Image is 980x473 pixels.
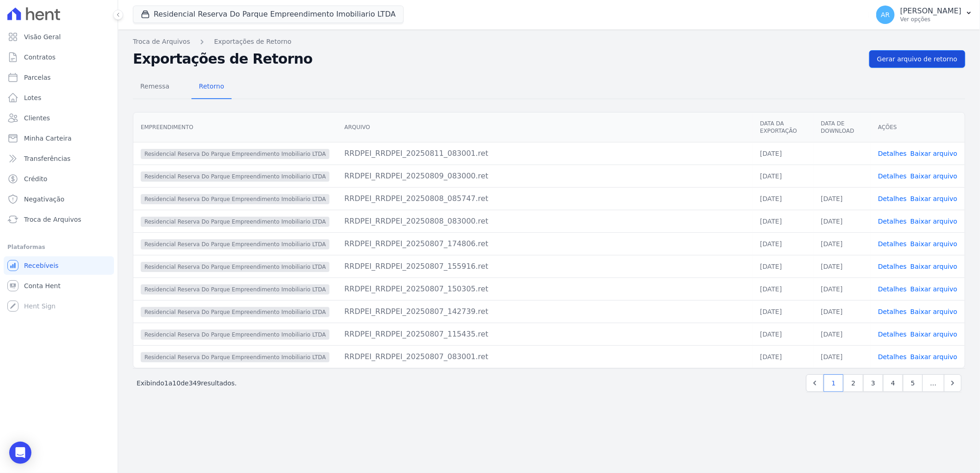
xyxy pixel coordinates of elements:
a: Remessa [133,75,177,99]
a: Baixar arquivo [910,285,957,293]
span: Clientes [24,113,50,123]
th: Ações [871,112,965,142]
th: Data da Exportação [753,112,813,142]
a: Retorno [191,75,232,99]
td: [DATE] [753,210,813,232]
a: Next [944,374,962,392]
th: Data de Download [813,112,871,142]
a: 4 [883,374,903,392]
td: [DATE] [753,232,813,255]
span: Residencial Reserva Do Parque Empreendimento Imobiliario LTDA [141,149,329,159]
span: Retorno [193,77,230,95]
a: Baixar arquivo [910,353,957,361]
span: Lotes [24,93,42,102]
div: RRDPEI_RRDPEI_20250807_174806.ret [344,238,745,249]
a: Detalhes [878,195,907,202]
nav: Breadcrumb [133,37,965,47]
a: 1 [824,374,843,392]
a: Conta Hent [4,277,114,295]
td: [DATE] [753,142,813,165]
td: [DATE] [753,278,813,300]
span: Minha Carteira [24,134,72,143]
a: Previous [806,374,824,392]
a: Detalhes [878,285,907,293]
button: AR [PERSON_NAME] Ver opções [869,2,980,28]
td: [DATE] [813,187,871,210]
div: RRDPEI_RRDPEI_20250809_083000.ret [344,171,745,182]
span: 1 [164,379,168,387]
a: Contratos [4,48,114,66]
td: [DATE] [753,165,813,187]
span: Residencial Reserva Do Parque Empreendimento Imobiliario LTDA [141,307,329,317]
a: 5 [903,374,923,392]
td: [DATE] [813,232,871,255]
div: RRDPEI_RRDPEI_20250807_150305.ret [344,284,745,295]
span: Troca de Arquivos [24,215,81,224]
span: 10 [173,379,181,387]
h2: Exportações de Retorno [133,51,862,67]
a: Baixar arquivo [910,150,957,157]
div: RRDPEI_RRDPEI_20250811_083001.ret [344,148,745,159]
span: Visão Geral [24,32,61,41]
span: Recebíveis [24,261,59,270]
td: [DATE] [813,255,871,278]
div: RRDPEI_RRDPEI_20250807_083001.ret [344,351,745,362]
span: Contratos [24,53,55,62]
a: Detalhes [878,331,907,338]
td: [DATE] [813,210,871,232]
a: Detalhes [878,172,907,180]
span: Conta Hent [24,281,60,290]
a: Troca de Arquivos [133,37,190,47]
a: Troca de Arquivos [4,210,114,229]
a: Baixar arquivo [910,172,957,180]
span: Residencial Reserva Do Parque Empreendimento Imobiliario LTDA [141,284,329,295]
a: Detalhes [878,218,907,225]
th: Empreendimento [133,112,337,142]
p: Exibindo a de resultados. [137,378,237,388]
a: 3 [863,374,883,392]
a: Detalhes [878,353,907,361]
span: AR [881,12,890,18]
span: Parcelas [24,73,51,82]
span: Residencial Reserva Do Parque Empreendimento Imobiliario LTDA [141,262,329,272]
span: Residencial Reserva Do Parque Empreendimento Imobiliario LTDA [141,217,329,227]
a: Baixar arquivo [910,263,957,270]
a: Recebíveis [4,256,114,275]
a: Visão Geral [4,28,114,46]
div: Open Intercom Messenger [9,442,31,464]
a: Parcelas [4,68,114,87]
div: Plataformas [7,242,110,253]
td: [DATE] [753,300,813,323]
td: [DATE] [813,323,871,345]
button: Residencial Reserva Do Parque Empreendimento Imobiliario LTDA [133,6,404,23]
a: Baixar arquivo [910,331,957,338]
span: Remessa [135,77,175,95]
a: Baixar arquivo [910,218,957,225]
span: Crédito [24,174,48,183]
td: [DATE] [813,300,871,323]
td: [DATE] [813,345,871,368]
span: Residencial Reserva Do Parque Empreendimento Imobiliario LTDA [141,330,329,340]
a: Gerar arquivo de retorno [869,50,965,68]
a: Crédito [4,170,114,188]
td: [DATE] [813,278,871,300]
a: Exportações de Retorno [214,37,292,47]
a: Clientes [4,109,114,127]
a: Baixar arquivo [910,308,957,315]
a: Baixar arquivo [910,240,957,248]
span: Residencial Reserva Do Parque Empreendimento Imobiliario LTDA [141,239,329,249]
a: Transferências [4,149,114,168]
a: 2 [843,374,863,392]
th: Arquivo [337,112,753,142]
td: [DATE] [753,323,813,345]
td: [DATE] [753,255,813,278]
td: [DATE] [753,187,813,210]
a: Lotes [4,89,114,107]
span: 349 [189,379,201,387]
span: Transferências [24,154,71,163]
span: … [922,374,944,392]
div: RRDPEI_RRDPEI_20250807_115435.ret [344,329,745,340]
p: [PERSON_NAME] [900,6,962,16]
span: Residencial Reserva Do Parque Empreendimento Imobiliario LTDA [141,171,329,182]
a: Detalhes [878,240,907,248]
